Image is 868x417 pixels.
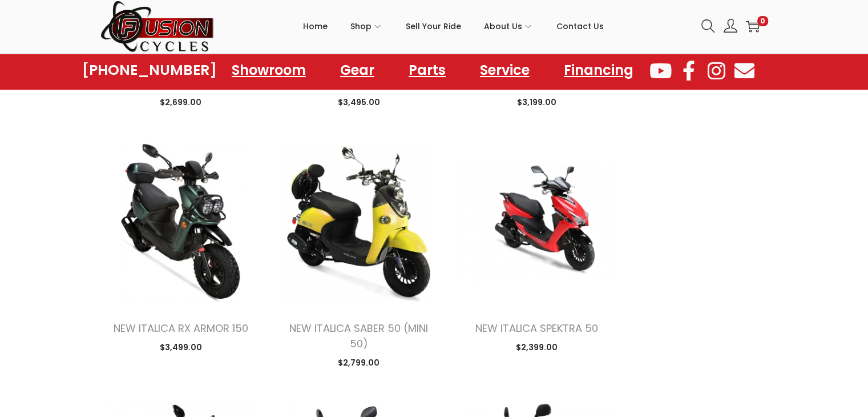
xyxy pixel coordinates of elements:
[138,76,223,90] a: NEW Kayo TD 125
[329,57,386,83] a: Gear
[350,12,372,41] span: Shop
[484,1,534,52] a: About Us
[159,342,164,353] span: $
[337,97,380,108] span: 3,495.00
[556,1,604,52] a: Contact Us
[159,342,201,353] span: 3,499.00
[220,57,645,83] nav: Menu
[484,12,522,41] span: About Us
[303,12,328,41] span: Home
[303,1,328,52] a: Home
[517,97,522,108] span: $
[160,97,201,108] span: 2,699.00
[220,57,317,83] a: Showroom
[406,12,461,41] span: Sell Your Ride
[215,1,693,52] nav: Primary navigation
[397,57,457,83] a: Parts
[338,357,343,368] span: $
[113,321,248,335] a: NEW ITALICA RX ARMOR 150
[289,321,428,351] a: NEW ITALICA SABER 50 (MINI 50)
[160,97,165,108] span: $
[337,97,342,108] span: $
[516,342,558,353] span: 2,399.00
[556,12,604,41] span: Contact Us
[474,76,599,90] a: NEW BINTELLI SCORCH 50
[475,321,598,335] a: NEW ITALICA SPEKTRA 50
[746,19,760,33] a: 0
[516,342,521,353] span: $
[469,57,541,83] a: Service
[82,62,217,78] a: [PHONE_NUMBER]
[350,1,383,52] a: Shop
[517,97,556,108] span: 3,199.00
[338,357,380,368] span: 2,799.00
[406,1,461,52] a: Sell Your Ride
[552,57,645,83] a: Financing
[302,76,414,90] a: NEW BINTELLI BEAST 50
